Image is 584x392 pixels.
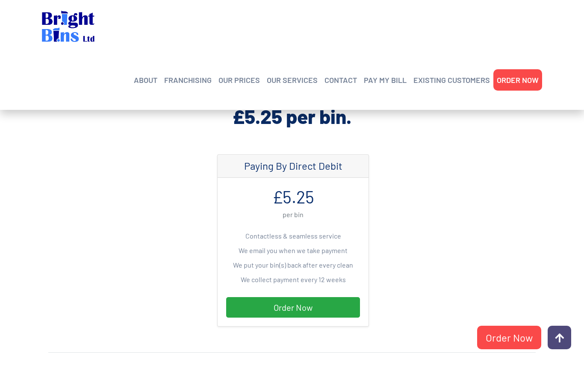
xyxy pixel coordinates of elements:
[364,74,407,86] a: PAY MY BILL
[226,297,360,318] a: Order Now
[218,74,260,86] a: OUR PRICES
[267,74,318,86] a: OUR SERVICES
[226,243,360,258] li: We email you when we take payment
[134,74,157,86] a: ABOUT
[413,74,490,86] a: EXISTING CUSTOMERS
[226,186,360,207] h1: £5.25
[226,272,360,287] li: We collect payment every 12 weeks
[283,210,304,218] small: per bin
[226,160,360,172] h4: Paying By Direct Debit
[324,74,357,86] a: CONTACT
[477,326,541,349] a: Order Now
[164,74,212,86] a: FRANCHISING
[226,258,360,272] li: We put your bin(s) back after every clean
[226,229,360,243] li: Contactless & seamless service
[497,74,539,86] a: ORDER NOW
